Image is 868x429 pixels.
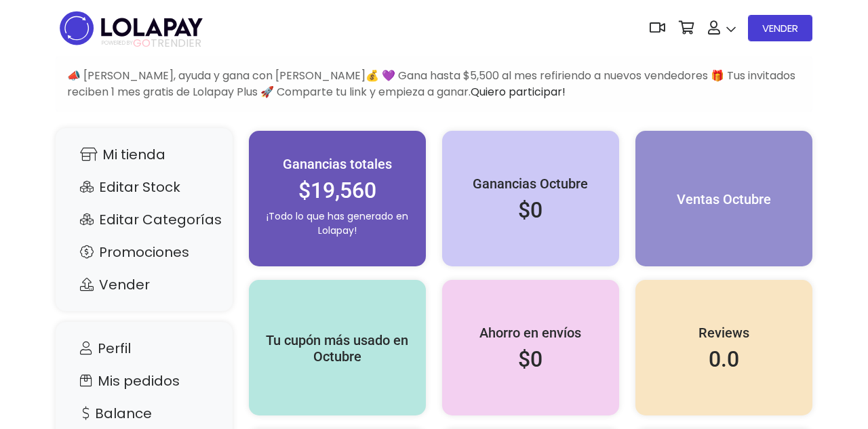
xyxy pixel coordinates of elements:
[69,174,219,200] a: Editar Stock
[69,142,219,167] a: Mi tienda
[456,176,606,192] h5: Ganancias Octubre
[748,15,812,41] a: VENDER
[471,84,566,100] a: Quiero participar!
[69,368,219,394] a: Mis pedidos
[69,401,219,426] a: Balance
[69,239,219,265] a: Promociones
[456,325,606,341] h5: Ahorro en envíos
[67,68,795,100] span: 📣 [PERSON_NAME], ayuda y gana con [PERSON_NAME]💰 💜 Gana hasta $5,500 al mes refiriendo a nuevos v...
[102,37,201,49] span: TRENDIER
[456,197,606,223] h2: $0
[69,207,219,232] a: Editar Categorías
[69,335,219,361] a: Perfil
[262,178,412,203] h2: $19,560
[133,35,151,51] span: GO
[649,325,799,341] h5: Reviews
[649,346,799,372] h2: 0.0
[102,39,133,47] span: POWERED BY
[649,191,799,207] h5: Ventas Octubre
[56,7,207,49] img: logo
[262,156,412,172] h5: Ganancias totales
[262,332,412,365] h5: Tu cupón más usado en Octubre
[69,272,219,298] a: Vender
[262,209,412,238] p: ¡Todo lo que has generado en Lolapay!
[456,346,606,372] h2: $0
